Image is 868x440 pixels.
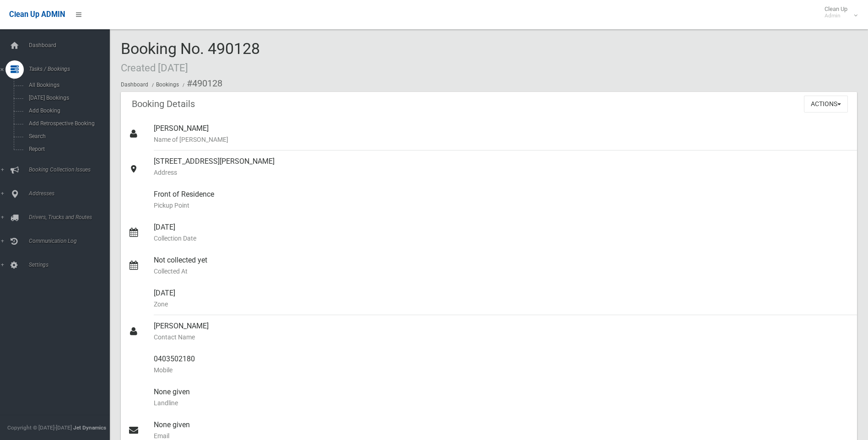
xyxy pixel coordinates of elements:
[26,95,109,101] span: [DATE] Bookings
[154,233,850,244] small: Collection Date
[121,81,148,88] a: Dashboard
[804,96,848,113] button: Actions
[156,81,179,88] a: Bookings
[154,134,850,145] small: Name of [PERSON_NAME]
[820,5,857,19] span: Clean Up
[26,166,117,173] span: Booking Collection Issues
[26,120,109,127] span: Add Retrospective Booking
[154,249,850,282] div: Not collected yet
[154,118,850,150] div: [PERSON_NAME]
[121,95,206,113] header: Booking Details
[26,238,117,244] span: Communication Log
[154,200,850,211] small: Pickup Point
[121,39,260,75] span: Booking No. 490128
[154,266,850,277] small: Collected At
[26,66,117,72] span: Tasks / Bookings
[180,75,222,92] li: #490128
[154,397,850,408] small: Landline
[26,107,109,114] span: Add Booking
[825,12,847,19] small: Admin
[154,299,850,310] small: Zone
[154,365,850,376] small: Mobile
[26,146,109,152] span: Report
[26,262,117,268] span: Settings
[26,42,117,48] span: Dashboard
[121,62,188,74] small: Created [DATE]
[154,150,850,183] div: [STREET_ADDRESS][PERSON_NAME]
[154,183,850,216] div: Front of Residence
[154,381,850,414] div: None given
[154,282,850,315] div: [DATE]
[26,82,109,88] span: All Bookings
[26,133,109,140] span: Search
[154,348,850,381] div: 0403502180
[154,332,850,343] small: Contact Name
[73,424,106,431] strong: Jet Dynamics
[9,10,65,19] span: Clean Up ADMIN
[154,315,850,348] div: [PERSON_NAME]
[7,424,72,431] span: Copyright © [DATE]-[DATE]
[26,190,117,197] span: Addresses
[154,167,850,178] small: Address
[154,216,850,249] div: [DATE]
[26,214,117,220] span: Drivers, Trucks and Routes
